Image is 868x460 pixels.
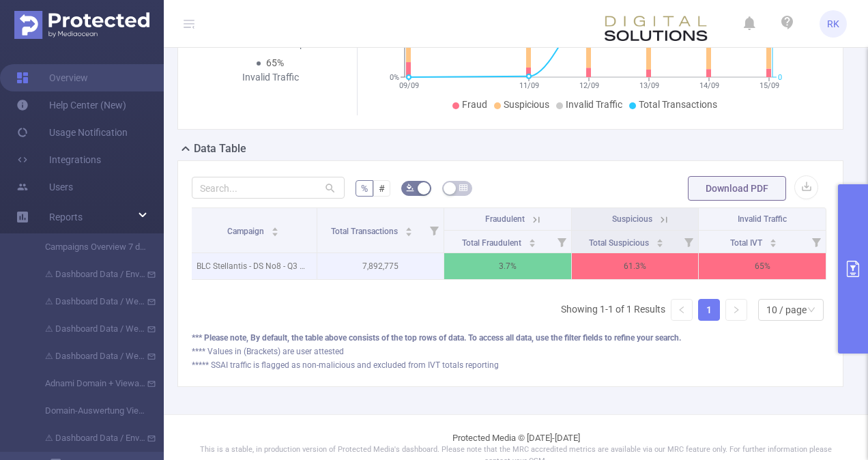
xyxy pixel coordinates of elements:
[16,91,126,119] a: Help Center (New)
[807,306,815,315] i: icon: down
[678,306,686,314] i: icon: left
[566,99,622,110] span: Invalid Traffic
[49,203,83,231] a: Reports
[572,253,699,279] p: 61.3%
[227,227,266,236] span: Campaign
[390,73,399,82] tspan: 0%
[16,119,128,146] a: Usage Notification
[759,81,779,90] tspan: 15/09
[725,299,747,321] li: Next Page
[766,300,807,320] div: 10 / page
[317,253,444,279] p: 7,892,775
[379,183,385,194] span: #
[406,184,414,192] i: icon: bg-colors
[679,231,698,253] i: Filter menu
[827,10,839,38] span: RK
[738,214,787,224] span: Invalid Traffic
[27,233,147,261] a: Campaigns Overview 7 days
[639,99,717,110] span: Total Transactions
[27,343,147,370] a: ⚠ Dashboard Data / Weekly catch-up - [DATE]
[688,176,786,201] button: Download PDF
[579,81,598,90] tspan: 12/09
[699,300,719,320] a: 1
[266,57,284,68] span: 65%
[462,99,487,110] span: Fraud
[699,81,719,90] tspan: 14/09
[49,212,83,222] span: Reports
[769,237,777,245] div: Sort
[405,225,413,233] div: Sort
[770,242,777,246] i: icon: caret-down
[778,73,782,82] tspan: 0
[194,141,246,157] h2: Data Table
[14,11,149,39] img: Protected Media
[656,242,664,246] i: icon: caret-down
[561,299,665,321] li: Showing 1-1 of 1 Results
[730,238,764,248] span: Total IVT
[234,70,307,85] div: Invalid Traffic
[552,231,571,253] i: Filter menu
[519,81,538,90] tspan: 11/09
[27,288,147,315] a: ⚠ Dashboard Data / Weekly catch-up - [DATE]
[732,306,740,314] i: icon: right
[528,242,536,246] i: icon: caret-down
[192,332,829,344] div: *** Please note, By default, the table above consists of the top rows of data. To access all data...
[504,99,549,110] span: Suspicious
[485,214,525,224] span: Fraudulent
[639,81,659,90] tspan: 13/09
[807,231,826,253] i: Filter menu
[192,359,829,371] div: ***** SSAI traffic is flagged as non-malicious and excluded from IVT totals reporting
[671,299,693,321] li: Previous Page
[405,231,412,235] i: icon: caret-down
[361,183,368,194] span: %
[699,253,826,279] p: 65%
[612,214,652,224] span: Suspicious
[424,208,444,253] i: Filter menu
[405,225,412,229] i: icon: caret-up
[770,237,777,241] i: icon: caret-up
[271,225,279,233] div: Sort
[459,184,467,192] i: icon: table
[271,225,278,229] i: icon: caret-up
[528,237,536,245] div: Sort
[16,173,73,201] a: Users
[528,237,536,241] i: icon: caret-up
[27,315,147,343] a: ⚠ Dashboard Data / Weekly catch-up - [DATE]
[192,345,829,358] div: **** Values in (Brackets) are user attested
[192,177,345,199] input: Search...
[271,231,278,235] i: icon: caret-down
[27,397,147,425] a: Domain-Auswertung Viewability
[16,146,101,173] a: Integrations
[444,253,571,279] p: 3.7%
[16,64,88,91] a: Overview
[190,253,317,279] p: BLC Stellantis - DS No8 - Q3 2025 [288288]
[27,425,147,452] a: ⚠ Dashboard Data / Environment + Browser Report 2.0
[656,237,664,241] i: icon: caret-up
[589,238,651,248] span: Total Suspicious
[27,261,147,288] a: ⚠ Dashboard Data / Environment + Browser Report
[331,227,400,236] span: Total Transactions
[462,238,523,248] span: Total Fraudulent
[27,370,147,397] a: Adnami Domain + Viewability Report
[656,237,664,245] div: Sort
[399,81,418,90] tspan: 09/09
